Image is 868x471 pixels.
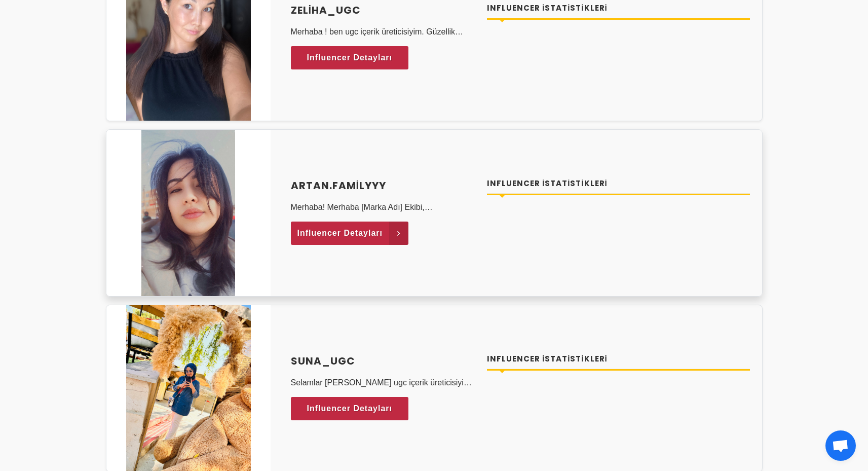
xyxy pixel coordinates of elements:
a: Influencer Detayları [291,222,409,245]
span: Influencer Detayları [297,226,383,241]
p: Selamlar [PERSON_NAME] ugc içerik üreticisiyim markalar eğlenceli dikkat çekici şekilde takipçile... [291,377,475,389]
a: Influencer Detayları [291,46,409,69]
a: Artan.familyyy [291,178,475,193]
h4: Influencer İstatistikleri [487,178,750,190]
h4: Influencer İstatistikleri [487,353,750,365]
a: Açık sohbet [825,430,856,461]
a: suna_ugc [291,353,475,369]
span: Influencer Detayları [307,401,393,416]
a: Influencer Detayları [291,397,409,420]
p: Merhaba ! ben ugc içerik üreticisiyim. Güzellik &Sağlık&Anneçocuk kategorisinde içerik üretiyorum [291,26,475,38]
h4: Influencer İstatistikleri [487,3,750,14]
a: Zeliha_ugc [291,3,475,18]
span: Influencer Detayları [307,50,393,65]
p: Merhaba! Merhaba [Marka Adı] Ekibi, [PERSON_NAME] , UGC (User Generated Content) içerik üreticisi... [291,201,475,213]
